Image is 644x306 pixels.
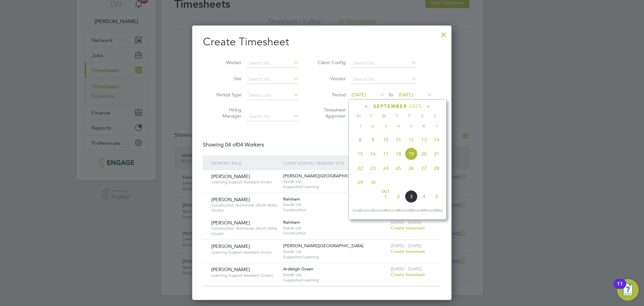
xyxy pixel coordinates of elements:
span: [PERSON_NAME][GEOGRAPHIC_DATA] [283,243,364,249]
span: 1 [354,119,367,132]
span: Rainham [283,196,300,202]
span: 6 [418,119,430,132]
span: T [365,113,378,119]
span: Exede Ltd [283,225,387,231]
span: Exede Ltd [283,249,387,254]
span: 2 [367,119,379,132]
span: Learning Support Assistant (Inner) [211,250,278,255]
span: 15 [354,147,367,160]
span: 3 [379,119,392,132]
span: Rainham [283,219,300,225]
span: Create timesheet [391,249,425,254]
span: 5 [405,119,418,132]
span: 25 [392,162,405,175]
input: Search for... [246,75,299,84]
span: Exede Ltd [283,202,387,207]
span: 30 [367,176,379,189]
span: 1 [379,190,392,203]
input: Search for... [246,112,299,121]
button: Open Resource Center, 11 new notifications [617,279,639,301]
span: 22 [354,162,367,175]
span: 18 [392,147,405,160]
span: 19 [405,147,418,160]
input: Search for... [351,75,417,84]
span: 27 [418,162,430,175]
span: September [373,103,407,109]
span: 21 [430,147,443,160]
span: 29 [354,176,367,189]
label: Period [316,92,346,98]
label: Vendor [316,76,346,82]
span: 9 [392,204,405,217]
span: [PERSON_NAME] [211,243,250,249]
label: Timesheet Approver [316,107,346,119]
span: 26 [405,162,418,175]
span: Construction [283,230,387,236]
span: 4 [418,190,430,203]
span: [DATE] [399,92,413,98]
span: [DATE] [352,92,366,98]
label: Period Type [211,92,241,98]
span: S [429,113,441,119]
div: 11 [617,284,623,293]
span: 04 Workers [225,141,264,148]
span: 23 [367,162,379,175]
span: Supported Learning [283,254,387,260]
span: Supported Learning [283,184,387,189]
span: 14 [430,133,443,146]
input: Search for... [246,58,299,68]
span: F [403,113,416,119]
span: To [386,90,395,99]
div: Client Config / Vendor / Site [281,155,389,171]
span: 4 [392,119,405,132]
label: Hiring Manager [211,107,241,119]
span: 6 [354,204,367,217]
label: Worker [211,59,241,65]
span: 10 [379,133,392,146]
label: Site [211,76,241,82]
span: 10 [405,204,418,217]
span: [PERSON_NAME] [211,220,250,226]
span: 8 [379,204,392,217]
h2: Create Timesheet [203,35,441,49]
span: [DATE] - [DATE] [391,266,422,272]
span: 20 [418,147,430,160]
span: [PERSON_NAME][GEOGRAPHIC_DATA] [283,173,364,179]
span: S [416,113,429,119]
span: Construction [283,207,387,213]
input: Search for... [351,58,417,68]
div: Showing [203,141,265,148]
span: Ardleigh Green [283,266,313,272]
span: Supported Learning [283,277,387,283]
span: 13 [418,133,430,146]
span: 12 [430,204,443,217]
span: 24 [379,162,392,175]
span: [PERSON_NAME] [211,266,250,272]
span: 04 of [225,141,237,148]
span: Exede Ltd [283,179,387,184]
span: 8 [354,133,367,146]
span: Create timesheet [391,225,425,231]
span: Learning Support Assistant (Outer) [211,273,278,278]
span: 7 [367,204,379,217]
span: W [378,113,390,119]
span: 12 [405,133,418,146]
span: 2 [392,190,405,203]
span: 16 [367,147,379,160]
span: 17 [379,147,392,160]
span: Construction Technician (Multi Skills) (Outer) [211,203,278,213]
span: [PERSON_NAME] [211,196,250,203]
span: Oct [379,190,392,193]
span: 3 [405,190,418,203]
label: Client Config [316,59,346,65]
span: [PERSON_NAME] [211,173,250,179]
span: T [390,113,403,119]
span: [DATE] - [DATE] [391,219,422,225]
span: 11 [418,204,430,217]
span: 9 [367,133,379,146]
span: 5 [430,190,443,203]
span: 7 [430,119,443,132]
span: [DATE] - [DATE] [391,243,422,249]
span: M [352,113,365,119]
span: Exede Ltd [283,272,387,277]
